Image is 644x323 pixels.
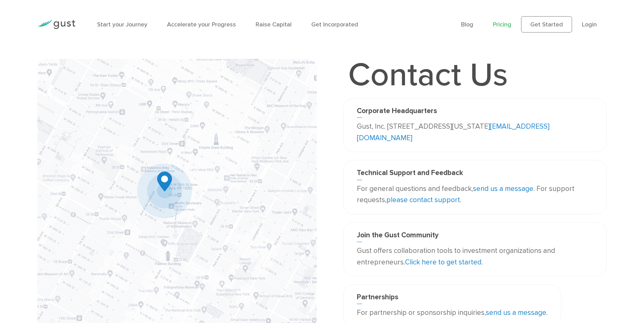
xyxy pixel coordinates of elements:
h3: Corporate Headquarters [357,107,593,118]
h3: Partnerships [357,293,548,304]
a: Start your Journey [97,21,147,28]
a: [EMAIL_ADDRESS][DOMAIN_NAME] [357,122,549,142]
img: Gust Logo [37,20,75,29]
a: Get Incorporated [311,21,358,28]
p: Gust, Inc. [STREET_ADDRESS][US_STATE] [357,121,593,144]
a: Click here to get started [405,258,481,266]
h3: Join the Gust Community [357,231,593,242]
p: For partnership or sponsorship inquiries, . [357,307,548,319]
a: Accelerate your Progress [167,21,236,28]
a: Pricing [493,21,511,28]
a: Get Started [521,16,572,33]
a: send us a message [486,308,546,317]
p: Gust offers collaboration tools to investment organizations and entrepreneurs. . [357,245,593,268]
a: Raise Capital [256,21,292,28]
h3: Technical Support and Feedback [357,169,593,180]
h1: Contact Us [343,59,513,91]
a: Blog [461,21,473,28]
a: send us a message [473,185,533,193]
p: For general questions and feedback, . For support requests, . [357,183,593,206]
a: Login [582,21,597,28]
a: please contact support [386,196,460,204]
